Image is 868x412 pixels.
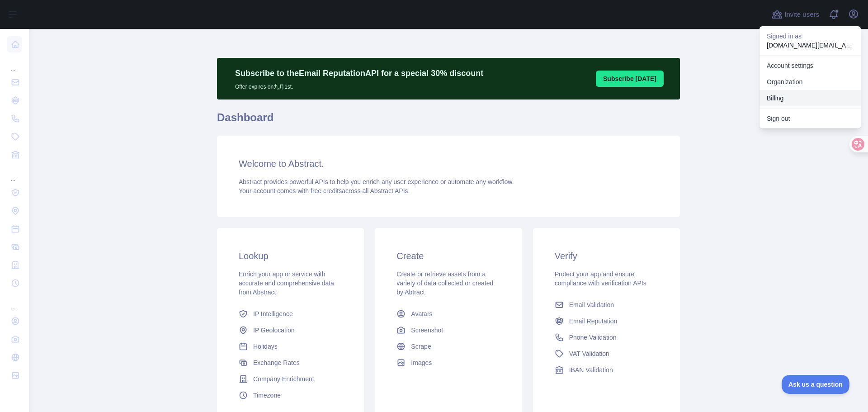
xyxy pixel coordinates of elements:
span: Phone Validation [569,333,617,342]
span: IP Geolocation [253,326,295,335]
a: Account settings [759,57,861,74]
div: ... [7,293,22,311]
button: Billing [759,90,861,106]
a: VAT Validation [551,346,662,362]
a: Screenshot [393,322,504,338]
span: Your account comes with across all Abstract APIs. [239,187,410,194]
a: Company Enrichment [235,371,346,387]
div: ... [7,54,22,72]
p: Signed in as [767,32,854,41]
span: free credits [311,187,342,194]
span: Enrich your app or service with accurate and comprehensive data from Abstract [239,270,334,296]
span: Scrape [411,342,431,351]
a: IP Geolocation [235,322,346,338]
span: Protect your app and ensure compliance with verification APIs [555,270,646,287]
h1: Dashboard [217,110,680,132]
h3: Lookup [239,250,342,262]
a: Timezone [235,387,346,403]
a: IP Intelligence [235,306,346,322]
span: Company Enrichment [253,374,314,384]
h3: Verify [555,250,658,262]
a: Organization [759,74,861,90]
span: IBAN Validation [569,365,613,374]
p: [DOMAIN_NAME][EMAIL_ADDRESS][DOMAIN_NAME] [767,41,854,50]
iframe: Toggle Customer Support [782,375,850,394]
span: IP Intelligence [253,309,293,318]
button: Sign out [759,110,861,127]
p: Offer expires on 九月 1st. [235,80,483,90]
a: Email Reputation [551,313,662,329]
span: Invite users [784,9,819,20]
a: Holidays [235,338,346,355]
a: Scrape [393,338,504,355]
a: Phone Validation [551,329,662,346]
span: Screenshot [411,326,443,335]
span: Abstract provides powerful APIs to help you enrich any user experience or automate any workflow. [239,178,514,185]
p: Subscribe to the Email Reputation API for a special 30 % discount [235,67,483,80]
h3: Create [396,250,500,262]
span: VAT Validation [569,349,609,358]
span: Exchange Rates [253,358,300,367]
a: Avatars [393,306,504,322]
span: Email Validation [569,300,614,309]
span: Holidays [253,342,278,351]
span: Email Reputation [569,317,618,326]
button: Subscribe [DATE] [596,71,664,87]
span: Timezone [253,391,281,400]
span: Create or retrieve assets from a variety of data collected or created by Abtract [396,270,493,296]
span: Avatars [411,309,432,318]
h3: Welcome to Abstract. [239,157,658,170]
a: Email Validation [551,297,662,313]
button: Invite users [770,7,821,22]
a: IBAN Validation [551,362,662,378]
div: ... [7,165,22,183]
a: Exchange Rates [235,355,346,371]
a: Images [393,355,504,371]
span: Images [411,358,432,367]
